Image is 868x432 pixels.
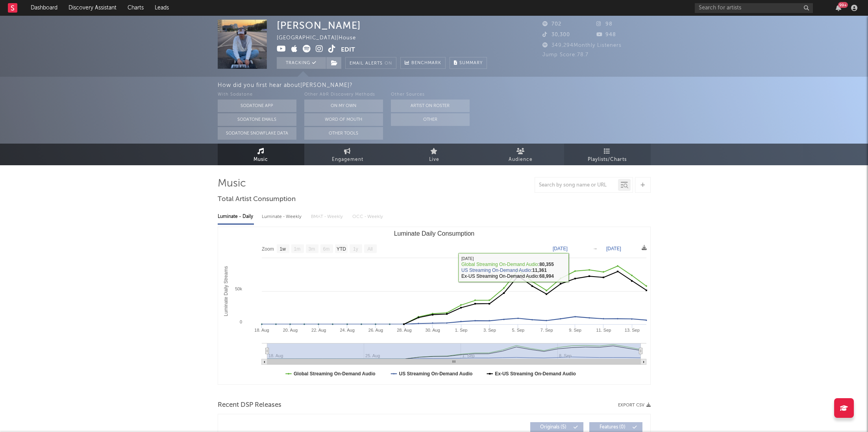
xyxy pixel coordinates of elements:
[542,43,622,48] span: 349,294 Monthly Listeners
[606,246,621,251] text: [DATE]
[695,3,813,13] input: Search for artists
[542,32,570,37] span: 30,300
[341,45,355,55] button: Edit
[397,328,411,332] text: 28. Aug
[304,127,383,140] button: Other Tools
[277,33,374,43] div: [GEOGRAPHIC_DATA] | House
[353,246,358,252] text: 1y
[304,100,383,112] button: On My Own
[594,425,631,430] span: Features ( 0 )
[588,155,627,164] span: Playlists/Charts
[283,328,297,332] text: 20. Aug
[254,328,269,332] text: 18. Aug
[218,195,296,204] span: Total Artist Consumption
[308,246,315,252] text: 3m
[569,328,581,332] text: 9. Sep
[535,425,572,430] span: Originals ( 5 )
[235,286,242,291] text: 50k
[368,328,383,332] text: 26. Aug
[218,90,296,100] div: With Sodatone
[624,328,639,332] text: 13. Sep
[304,113,383,126] button: Word Of Mouth
[425,328,440,332] text: 30. Aug
[218,127,296,140] button: Sodatone Snowflake Data
[459,61,483,65] span: Summary
[391,100,470,112] button: Artist on Roster
[509,155,533,164] span: Audience
[218,227,650,384] svg: Luminate Daily Consumption
[262,246,274,252] text: Zoom
[332,155,363,164] span: Engagement
[596,328,611,332] text: 11. Sep
[593,246,598,251] text: →
[218,100,296,112] button: Sodatone App
[394,230,474,237] text: Luminate Daily Consumption
[540,328,553,332] text: 7. Sep
[399,371,472,377] text: US Streaming On-Demand Audio
[838,2,848,8] div: 99 +
[223,266,228,316] text: Luminate Daily Streams
[553,246,568,251] text: [DATE]
[277,57,326,69] button: Tracking
[542,22,561,27] span: 702
[542,52,589,57] span: Jump Score: 78.7
[239,319,242,324] text: 0
[483,328,496,332] text: 3. Sep
[367,246,372,252] text: All
[429,155,439,164] span: Live
[596,32,616,37] span: 948
[218,210,254,223] div: Luminate - Daily
[836,5,841,11] button: 99+
[294,371,376,377] text: Global Streaming On-Demand Audio
[336,246,346,252] text: YTD
[385,61,392,66] em: On
[311,328,326,332] text: 22. Aug
[218,401,281,410] span: Recent DSP Releases
[277,20,361,31] div: [PERSON_NAME]
[279,246,286,252] text: 1w
[477,144,564,165] a: Audience
[411,59,441,68] span: Benchmark
[323,246,329,252] text: 6m
[345,57,396,69] button: Email AlertsOn
[400,57,446,69] a: Benchmark
[535,182,618,188] input: Search by song name or URL
[218,144,304,165] a: Music
[596,22,613,27] span: 98
[391,144,477,165] a: Live
[618,403,651,408] button: Export CSV
[450,57,487,69] button: Summary
[455,328,467,332] text: 1. Sep
[262,210,303,223] div: Luminate - Weekly
[218,113,296,126] button: Sodatone Emails
[254,155,268,164] span: Music
[564,144,651,165] a: Playlists/Charts
[340,328,354,332] text: 24. Aug
[304,90,383,100] div: Other A&R Discovery Methods
[495,371,576,377] text: Ex-US Streaming On-Demand Audio
[391,113,470,126] button: Other
[391,90,470,100] div: Other Sources
[304,144,391,165] a: Engagement
[294,246,300,252] text: 1m
[512,328,524,332] text: 5. Sep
